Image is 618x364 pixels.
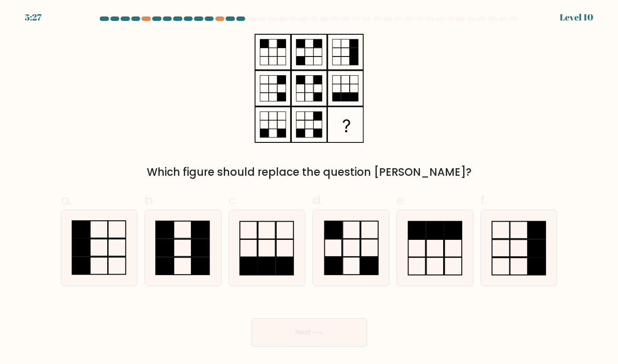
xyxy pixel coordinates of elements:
div: Level 10 [560,11,593,24]
span: e. [396,191,406,209]
span: a. [61,191,72,209]
div: 5:27 [25,11,41,24]
span: b. [145,191,155,209]
span: f. [481,191,487,209]
span: d. [312,191,323,209]
button: Next [251,318,367,347]
span: c. [229,191,238,209]
div: Which figure should replace the question [PERSON_NAME]? [66,164,552,180]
